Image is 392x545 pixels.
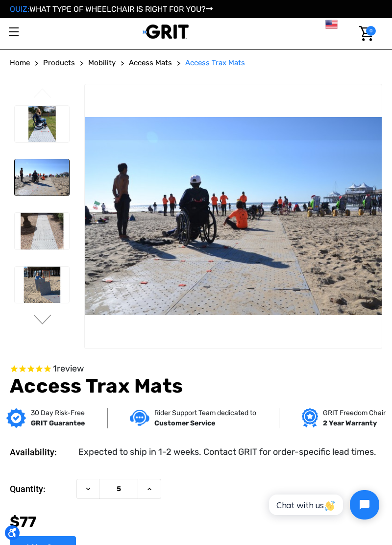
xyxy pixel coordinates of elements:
[15,106,69,142] img: Access Trax Mats
[129,57,172,69] a: Access Mats
[143,24,189,39] img: GRIT All-Terrain Wheelchair and Mobility Equipment
[32,88,53,100] button: Go to slide 6 of 6
[258,482,388,528] iframe: Tidio Chat
[15,213,69,249] img: Access Trax Mats
[10,57,382,69] nav: Breadcrumb
[10,4,213,14] a: QUIZ:WHAT TYPE OF WHEELCHAIR IS RIGHT FOR YOU?
[15,267,69,303] img: Access Trax Mats
[10,374,382,398] h1: Access Trax Mats
[323,408,386,418] p: GRIT Freedom Chair
[302,408,318,428] img: Grit freedom
[9,31,19,32] span: Toggle menu
[15,159,69,196] img: Access Trax Mats
[10,4,29,14] span: QUIZ:
[31,408,85,418] p: 30 Day Risk-Free
[57,363,84,374] span: review
[53,363,84,374] span: 1 reviews
[10,513,36,531] span: $77
[359,26,373,41] img: Cart
[32,315,53,326] button: Go to slide 2 of 6
[323,419,377,427] strong: 2 Year Warranty
[10,57,30,69] a: Home
[185,57,245,69] a: Access Trax Mats
[353,18,376,49] a: Cart with 0 items
[154,419,215,427] strong: Customer Service
[6,408,26,428] img: GRIT Guarantee
[366,26,376,36] span: 0
[129,58,172,67] span: Access Mats
[10,58,30,67] span: Home
[88,57,116,69] a: Mobility
[78,446,376,459] dd: Expected to ship in 1-2 weeks. Contact GRIT for order-specific lead times.
[43,58,75,67] span: Products
[10,446,72,459] dt: Availability:
[325,18,338,30] img: us.png
[130,410,149,426] img: Customer service
[88,58,116,67] span: Mobility
[154,408,256,418] p: Rider Support Team dedicated to
[185,58,245,67] span: Access Trax Mats
[31,419,85,427] strong: GRIT Guarantee
[10,364,382,374] span: Rated 5.0 out of 5 stars 1 reviews
[10,474,72,504] label: Quantity:
[43,57,75,69] a: Products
